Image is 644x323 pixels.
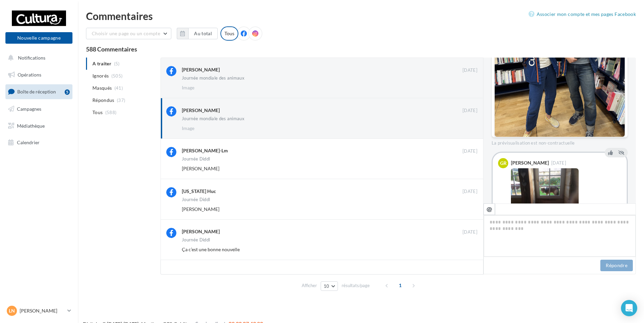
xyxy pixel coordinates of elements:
[302,282,317,289] span: Afficher
[182,66,220,73] div: [PERSON_NAME]
[182,147,228,154] div: [PERSON_NAME]-Lm
[182,238,210,242] div: Journée Diddl
[117,98,125,103] span: (37)
[17,106,41,112] span: Campagnes
[4,102,74,116] a: Campagnes
[92,30,160,36] span: Choisir une page ou un compte
[511,160,549,165] div: [PERSON_NAME]
[4,84,74,99] a: Boîte de réception5
[92,85,112,91] span: Masqués
[4,135,74,150] a: Calendrier
[188,28,218,39] button: Au total
[111,73,123,79] span: (505)
[4,68,74,82] a: Opérations
[5,32,72,44] button: Nouvelle campagne
[4,51,71,65] button: Notifications
[86,28,171,39] button: Choisir une page ou un compte
[220,26,238,41] div: Tous
[182,107,220,114] div: [PERSON_NAME]
[463,67,477,73] span: [DATE]
[114,85,123,91] span: (41)
[463,229,477,235] span: [DATE]
[18,55,45,61] span: Notifications
[463,108,477,114] span: [DATE]
[86,11,636,21] div: Commentaires
[105,110,117,115] span: (588)
[182,76,244,80] div: Journée mondiale des animaux
[463,189,477,195] span: [DATE]
[621,300,637,316] div: Open Intercom Messenger
[177,28,218,39] button: Au total
[17,123,45,128] span: Médiathèque
[65,89,70,95] div: 5
[487,206,492,212] i: @
[5,304,72,317] a: Ln [PERSON_NAME]
[492,137,628,146] div: La prévisualisation est non-contractuelle
[4,119,74,133] a: Médiathèque
[20,307,65,314] p: [PERSON_NAME]
[182,197,210,202] div: Journée Diddl
[182,166,219,171] span: [PERSON_NAME]
[342,282,370,289] span: résultats/page
[395,280,406,291] span: 1
[182,206,219,212] span: [PERSON_NAME]
[17,139,40,145] span: Calendrier
[511,168,579,219] img: photo
[321,281,338,291] button: 10
[484,203,495,215] button: @
[86,46,636,52] div: 588 Commentaires
[9,307,15,314] span: Ln
[17,89,56,94] span: Boîte de réception
[182,85,194,90] span: Image
[182,188,216,195] div: [US_STATE] Huc
[182,157,210,161] div: Journée Diddl
[463,148,477,154] span: [DATE]
[600,260,633,271] button: Répondre
[324,283,329,289] span: 10
[182,246,240,252] span: Ça c’est une bonne nouvelle
[182,116,244,121] div: Journée mondiale des animaux
[182,228,220,235] div: [PERSON_NAME]
[182,125,194,131] span: Image
[92,72,109,79] span: Ignorés
[500,160,507,167] span: GR
[551,161,566,165] span: [DATE]
[92,109,103,116] span: Tous
[18,72,41,78] span: Opérations
[529,10,636,18] a: Associer mon compte et mes pages Facebook
[92,97,114,104] span: Répondus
